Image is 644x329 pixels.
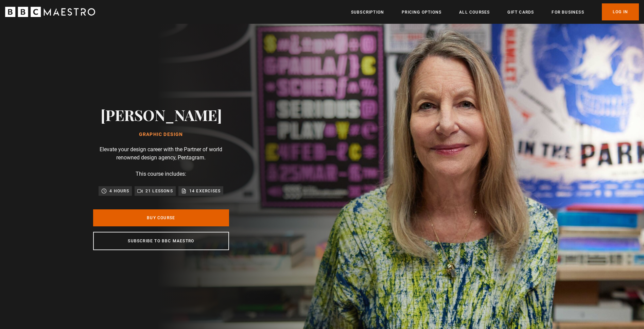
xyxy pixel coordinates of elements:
[189,188,221,194] p: 14 exercises
[552,9,584,16] a: For business
[101,106,222,123] h2: [PERSON_NAME]
[109,188,129,194] p: 4 hours
[402,9,441,16] a: Pricing Options
[351,3,639,20] nav: Primary
[136,170,186,178] p: This course includes:
[507,9,534,16] a: Gift Cards
[459,9,490,16] a: All Courses
[351,9,384,16] a: Subscription
[93,145,229,162] p: Elevate your design career with the Partner of world renowned design agency, Pentagram.
[145,188,173,194] p: 21 lessons
[93,209,229,226] a: Buy Course
[602,3,639,20] a: Log In
[101,132,222,137] h1: Graphic Design
[93,232,229,250] a: Subscribe to BBC Maestro
[5,7,95,17] svg: BBC Maestro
